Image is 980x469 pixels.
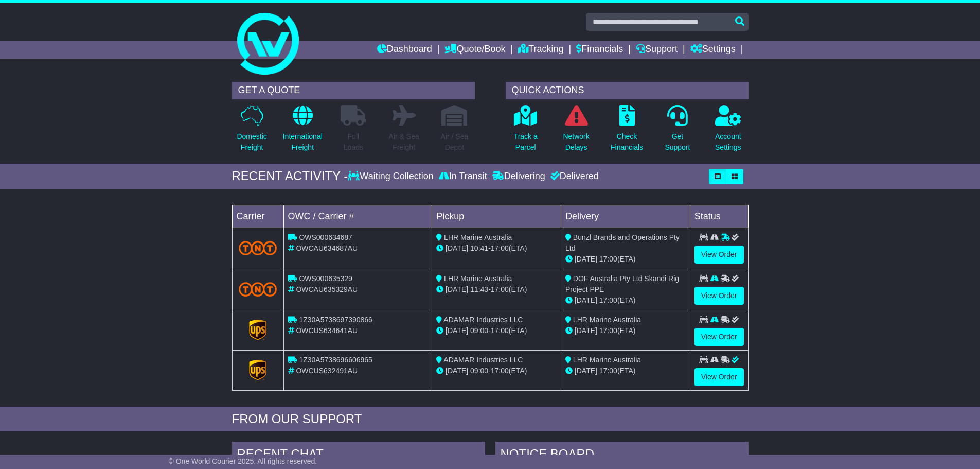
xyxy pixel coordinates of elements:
[436,284,557,295] div: - (ETA)
[690,205,748,228] td: Status
[436,171,490,182] div: In Transit
[444,233,512,241] span: LHR Marine Australia
[432,205,561,228] td: Pickup
[491,285,509,293] span: 17:00
[446,367,468,375] span: [DATE]
[443,356,523,364] span: ADAMAR Industries LLC
[664,105,690,159] a: GetSupport
[470,285,488,293] span: 11:43
[441,131,469,153] p: Air / Sea Depot
[249,320,266,340] img: GetCarrierServiceLogo
[236,105,267,159] a: DomesticFreight
[296,326,358,335] span: OWCUS634641AU
[239,282,277,296] img: TNT_Domestic.png
[575,326,597,335] span: [DATE]
[575,296,597,304] span: [DATE]
[436,366,557,376] div: - (ETA)
[562,105,590,159] a: NetworkDelays
[348,171,436,182] div: Waiting Collection
[506,82,749,99] div: QUICK ACTIONS
[436,243,557,254] div: - (ETA)
[446,285,468,293] span: [DATE]
[565,274,679,293] span: DOF Australia Pty Ltd Skandi Rig Project PPE
[599,367,617,375] span: 17:00
[296,367,358,375] span: OWCUS632491AU
[444,274,512,283] span: LHR Marine Australia
[514,131,538,153] p: Track a Parcel
[491,326,509,335] span: 17:00
[169,457,317,465] span: © One World Courier 2025. All rights reserved.
[296,285,358,293] span: OWCAU635329AU
[636,41,678,59] a: Support
[249,360,266,380] img: GetCarrierServiceLogo
[599,255,617,263] span: 17:00
[694,287,744,305] a: View Order
[565,254,686,265] div: (ETA)
[283,205,432,228] td: OWC / Carrier #
[443,316,523,324] span: ADAMAR Industries LLC
[299,274,352,283] span: OWS000635329
[565,366,686,376] div: (ETA)
[563,131,589,153] p: Network Delays
[575,367,597,375] span: [DATE]
[283,131,323,153] p: International Freight
[299,233,352,241] span: OWS000634687
[491,367,509,375] span: 17:00
[610,105,644,159] a: CheckFinancials
[446,326,468,335] span: [DATE]
[611,131,643,153] p: Check Financials
[232,169,348,184] div: RECENT ACTIVITY -
[377,41,432,59] a: Dashboard
[561,205,690,228] td: Delivery
[599,326,617,335] span: 17:00
[694,246,744,264] a: View Order
[599,296,617,304] span: 17:00
[565,295,686,306] div: (ETA)
[299,316,372,324] span: 1Z30A5738697390866
[665,131,690,153] p: Get Support
[239,241,277,255] img: TNT_Domestic.png
[576,41,623,59] a: Financials
[389,131,419,153] p: Air & Sea Freight
[232,205,283,228] td: Carrier
[715,105,742,159] a: AccountSettings
[470,244,488,252] span: 10:41
[565,233,680,252] span: Bunzl Brands and Operations Pty Ltd
[237,131,266,153] p: Domestic Freight
[232,82,475,99] div: GET A QUOTE
[470,326,488,335] span: 09:00
[715,131,741,153] p: Account Settings
[513,105,538,159] a: Track aParcel
[690,41,736,59] a: Settings
[470,367,488,375] span: 09:00
[282,105,323,159] a: InternationalFreight
[573,316,641,324] span: LHR Marine Australia
[694,328,744,346] a: View Order
[573,356,641,364] span: LHR Marine Australia
[299,356,372,364] span: 1Z30A5738696606965
[341,131,366,153] p: Full Loads
[296,244,358,252] span: OWCAU634687AU
[491,244,509,252] span: 17:00
[446,244,468,252] span: [DATE]
[444,41,505,59] a: Quote/Book
[565,325,686,336] div: (ETA)
[694,368,744,386] a: View Order
[575,255,597,263] span: [DATE]
[490,171,548,182] div: Delivering
[548,171,599,182] div: Delivered
[232,412,749,427] div: FROM OUR SUPPORT
[518,41,563,59] a: Tracking
[436,325,557,336] div: - (ETA)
